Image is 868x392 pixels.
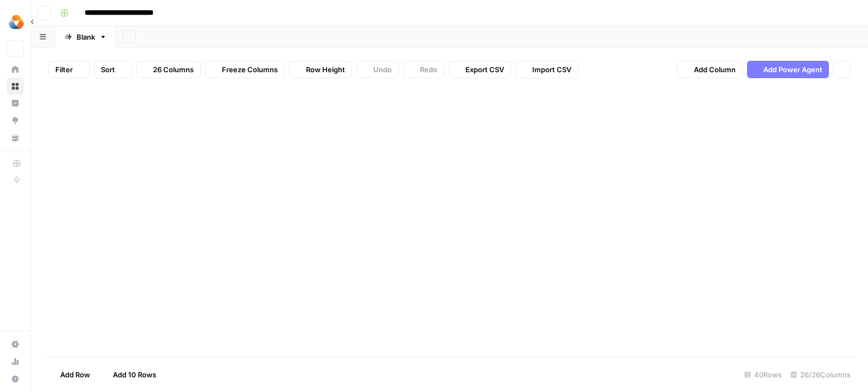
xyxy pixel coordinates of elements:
[763,64,822,75] span: Add Power Agent
[420,64,437,75] span: Redo
[7,12,26,32] img: Milengo Logo
[515,61,578,78] button: Import CSV
[694,64,736,75] span: Add Column
[153,64,194,75] span: 26 Columns
[403,61,444,78] button: Redo
[136,61,201,78] button: 26 Columns
[449,61,511,78] button: Export CSV
[113,369,156,380] span: Add 10 Rows
[7,336,24,353] a: Settings
[60,369,90,380] span: Add Row
[465,64,504,75] span: Export CSV
[677,61,743,78] button: Add Column
[7,353,24,370] a: Usage
[76,31,95,42] div: Blank
[7,94,24,112] a: Insights
[205,61,285,78] button: Freeze Columns
[532,64,571,75] span: Import CSV
[94,61,132,78] button: Sort
[7,129,24,147] a: Your Data
[373,64,392,75] span: Undo
[289,61,352,78] button: Row Height
[55,26,116,48] a: Blank
[55,64,73,75] span: Filter
[7,370,24,388] button: Help + Support
[7,9,24,36] button: Workspace: Milengo
[747,61,829,78] button: Add Power Agent
[740,366,786,383] div: 40 Rows
[48,61,90,78] button: Filter
[786,366,855,383] div: 26/26 Columns
[97,366,163,383] button: Add 10 Rows
[222,64,278,75] span: Freeze Columns
[306,64,345,75] span: Row Height
[7,78,24,95] a: Browse
[356,61,399,78] button: Undo
[7,112,24,129] a: Opportunities
[101,64,115,75] span: Sort
[44,366,97,383] button: Add Row
[7,61,24,78] a: Home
